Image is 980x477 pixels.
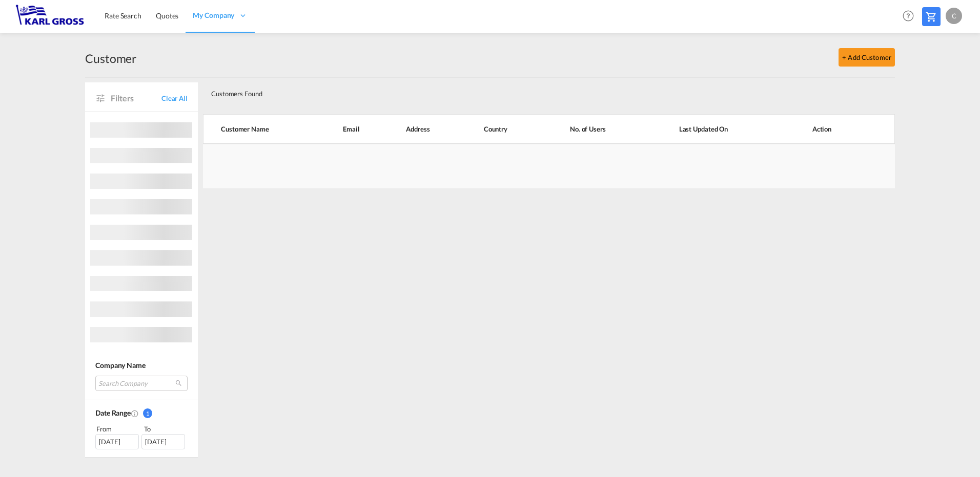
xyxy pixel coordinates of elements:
[946,8,962,24] div: C
[544,114,654,144] th: No. of Users
[95,434,139,449] div: [DATE]
[95,408,131,417] span: Date Range
[95,424,188,449] span: From To [DATE][DATE]
[466,114,544,144] th: Country
[143,408,152,418] span: 1
[900,7,922,26] div: Help
[389,114,466,144] th: Address
[156,11,178,20] span: Quotes
[105,11,141,20] span: Rate Search
[111,93,161,104] span: Filters
[787,114,895,144] th: Action
[131,409,139,418] md-icon: Created On
[95,361,146,370] span: Company Name
[203,114,325,144] th: Customer Name
[143,424,188,434] div: To
[85,50,136,67] div: Customer
[654,114,787,144] th: Last Updated On
[161,94,188,103] span: Clear All
[325,114,389,144] th: Email
[141,434,185,449] div: [DATE]
[193,10,234,20] span: My Company
[900,7,917,25] span: Help
[207,81,823,102] div: Customers Found
[839,48,895,67] button: + Add Customer
[15,5,85,28] img: 3269c73066d711f095e541db4db89301.png
[95,424,140,434] div: From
